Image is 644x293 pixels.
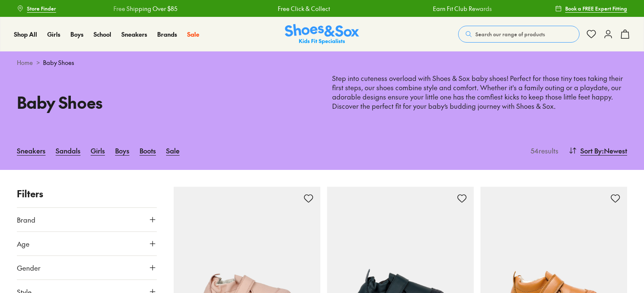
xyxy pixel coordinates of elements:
span: Boys [70,30,83,38]
a: Sneakers [17,141,46,160]
span: School [94,30,111,38]
span: Sort By [580,145,602,156]
a: Shop All [14,30,37,39]
span: Girls [47,30,60,38]
span: : Newest [602,145,627,156]
p: Filters [17,187,157,201]
span: Store Finder [27,5,56,12]
a: Brands [157,30,177,39]
a: Store Finder [17,1,56,16]
a: Home [17,58,33,67]
a: Girls [47,30,60,39]
a: Boys [115,141,129,160]
a: Boys [70,30,83,39]
span: Baby Shoes [43,58,74,67]
a: School [94,30,111,39]
p: 54 results [527,145,558,156]
span: Brand [17,215,35,225]
a: Sale [187,30,199,39]
button: Brand [17,208,157,231]
span: Shop All [14,30,37,38]
a: Sneakers [121,30,147,39]
button: Age [17,232,157,255]
a: Earn Fit Club Rewards [422,4,481,13]
button: Search our range of products [458,26,580,43]
img: SNS_Logo_Responsive.svg [285,24,359,45]
a: Sale [166,141,180,160]
button: Sort By:Newest [569,141,627,160]
span: Sale [187,30,199,38]
p: Step into cuteness overload with Shoes & Sox baby shoes! Perfect for those tiny toes taking their... [332,74,627,111]
span: Age [17,239,30,249]
span: Book a FREE Expert Fitting [565,5,627,12]
a: Boots [140,141,156,160]
span: Search our range of products [475,30,545,38]
a: Free Click & Collect [267,4,319,13]
h1: Baby Shoes [17,90,312,114]
a: Shoes & Sox [285,24,359,45]
span: Gender [17,263,40,273]
div: > [17,58,627,67]
button: Gender [17,256,157,280]
span: Sneakers [121,30,147,38]
a: Sandals [56,141,80,160]
a: Book a FREE Expert Fitting [555,1,627,16]
span: Brands [157,30,177,38]
a: Girls [91,141,105,160]
a: Free Shipping Over $85 [103,4,167,13]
